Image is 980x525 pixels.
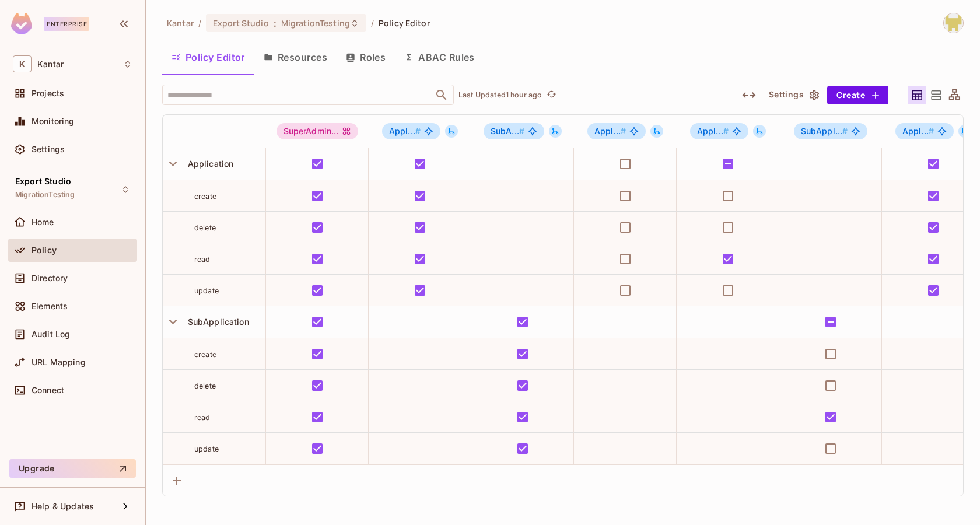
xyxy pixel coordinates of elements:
span: SubApplication#StandardUser [794,123,868,139]
span: # [519,126,524,136]
span: SubA... [491,126,524,136]
p: Last Updated 1 hour ago [459,90,542,100]
span: SubApplication [183,317,249,327]
button: Open [433,87,450,103]
span: Audit Log [32,330,70,339]
button: Roles [337,43,395,72]
span: Click to refresh data [542,88,558,102]
span: Export Studio [213,17,269,29]
span: Application#AdminViewer [587,123,646,139]
span: Policy Editor [379,17,430,29]
span: read [194,413,211,422]
span: # [415,126,421,136]
span: refresh [547,89,556,101]
span: URL Mapping [32,358,86,367]
span: # [621,126,626,136]
span: create [194,350,216,359]
span: delete [194,223,216,232]
button: ABAC Rules [395,43,484,72]
span: Settings [32,145,65,154]
span: Application#StandardUser [690,123,748,139]
span: Workspace: Kantar [37,60,64,69]
div: SuperAdmin... [276,123,359,139]
span: update [194,286,219,295]
span: Monitoring [32,117,75,126]
span: Home [32,218,54,227]
span: Connect [32,386,64,395]
span: MigrationTesting [281,17,350,29]
span: Export Studio [15,177,71,186]
button: Create [827,86,888,104]
button: Resources [254,43,337,72]
span: SubApplication#AdminUser [484,123,544,139]
span: update [194,444,219,453]
span: : [273,19,277,28]
li: / [371,17,374,29]
span: read [194,255,211,264]
span: Directory [32,274,68,283]
button: Policy Editor [162,43,254,72]
span: the active workspace [167,17,194,29]
span: Elements [32,302,68,311]
span: create [194,192,216,201]
img: Girishankar.VP@kantar.com [944,13,963,33]
div: Enterprise [44,17,89,31]
span: Appl... [697,126,729,136]
span: Help & Updates [32,502,94,511]
span: SubAppl... [801,126,848,136]
img: SReyMgAAAABJRU5ErkJggg== [11,13,32,34]
span: Application [183,159,234,169]
button: Settings [764,86,822,104]
li: / [198,17,201,29]
span: # [723,126,729,136]
span: Appl... [902,126,934,136]
span: # [842,126,848,136]
span: Application#AdminUser [382,123,440,139]
button: refresh [544,88,558,102]
span: SuperAdminUser [276,123,359,139]
span: Application#SuperAdminUser [895,123,954,139]
span: Projects [32,89,64,98]
span: # [929,126,934,136]
button: Upgrade [9,459,136,478]
span: Policy [32,246,57,255]
span: K [13,55,32,72]
span: Appl... [389,126,421,136]
span: Appl... [594,126,626,136]
span: MigrationTesting [15,190,75,199]
span: delete [194,381,216,390]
